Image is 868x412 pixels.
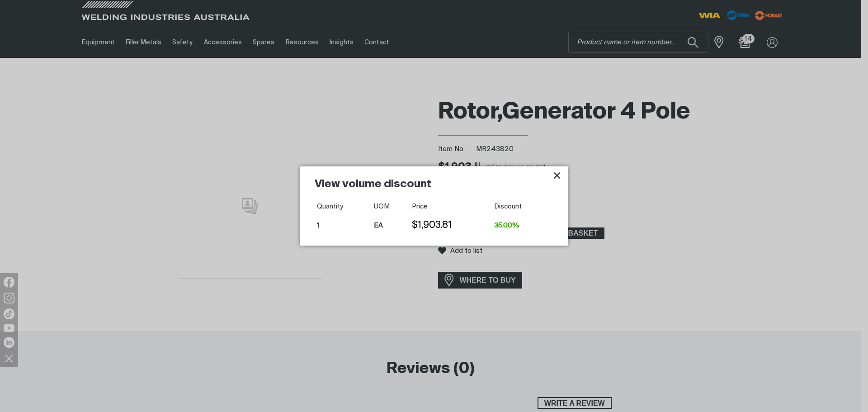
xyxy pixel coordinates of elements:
th: Quantity [315,197,372,216]
th: Discount [492,197,552,216]
h2: View volume discount [315,177,552,197]
td: EA [372,216,410,235]
th: Price [410,197,492,216]
button: Close pop-up overlay [552,170,562,181]
td: 35.00% [492,216,552,235]
td: 1 [315,216,372,235]
th: UOM [372,197,410,216]
td: $1,903.81 [410,216,492,235]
